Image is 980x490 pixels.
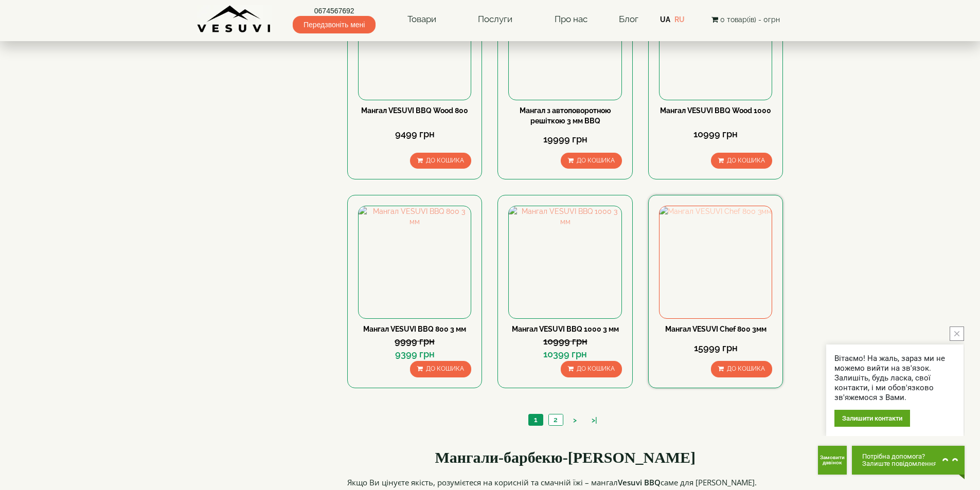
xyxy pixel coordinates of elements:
span: До кошика [727,157,765,164]
button: До кошика [410,153,471,169]
div: 9499 грн [358,128,471,141]
img: Мангал VESUVI BBQ 1000 3 мм [509,206,621,318]
a: Мангал з автоповоротною решіткою 3 мм BBQ [520,106,611,125]
span: Потрібна допомога? [862,453,937,460]
img: Мангал VESUVI Chef 800 3мм [660,206,772,318]
button: Chat button [852,446,965,475]
div: 10999 грн [508,335,621,348]
a: Товари [397,8,447,31]
span: Передзвоніть мені [293,16,376,33]
span: Залиште повідомлення [862,460,937,467]
a: > [568,415,582,426]
div: 19999 грн [508,133,621,146]
div: 15999 грн [659,341,772,355]
span: До кошика [727,365,765,372]
a: RU [674,15,685,24]
div: 10999 грн [659,128,772,141]
img: Завод VESUVI [197,5,272,33]
a: Послуги [468,8,523,31]
button: До кошика [561,361,622,377]
span: 1 [534,415,538,424]
span: 0 товар(ів) - 0грн [720,15,780,24]
a: Мангал VESUVI BBQ Wood 1000 [660,106,771,115]
div: 9999 грн [358,335,471,348]
p: Якщо Ви цінуєте якість, розумієтеся на корисній та смачній їжі – мангал саме для [PERSON_NAME]. [347,476,783,488]
a: 0674567692 [293,6,376,16]
div: Вітаємо! На жаль, зараз ми не можемо вийти на зв'язок. Залишіть, будь ласка, свої контакти, і ми ... [834,354,955,403]
button: До кошика [711,153,772,169]
a: Мангал VESUVI BBQ 1000 3 мм [512,325,619,333]
span: До кошика [426,157,464,164]
span: До кошика [577,157,615,164]
a: Блог [619,14,638,24]
span: До кошика [577,365,615,372]
span: Замовити дзвінок [820,455,845,465]
a: Мангал VESUVI BBQ 800 3 мм [363,325,466,333]
a: 2 [548,414,563,425]
button: Get Call button [818,446,847,475]
h2: Мангали-барбекю-[PERSON_NAME] [347,449,783,466]
button: 0 товар(ів) - 0грн [708,14,783,25]
div: 10399 грн [508,348,621,361]
div: 9399 грн [358,348,471,361]
button: До кошика [410,361,471,377]
strong: Vesuvi BBQ [618,477,661,487]
a: Про нас [544,8,598,31]
a: UA [660,15,670,24]
button: До кошика [561,153,622,169]
a: >| [586,415,602,426]
a: Мангал VESUVI Chef 800 3мм [665,325,767,333]
button: До кошика [711,361,772,377]
div: Залишити контакти [834,410,910,427]
button: close button [950,326,964,341]
img: Мангал VESUVI BBQ 800 3 мм [359,206,471,318]
a: Мангал VESUVI BBQ Wood 800 [361,106,468,115]
span: До кошика [426,365,464,372]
